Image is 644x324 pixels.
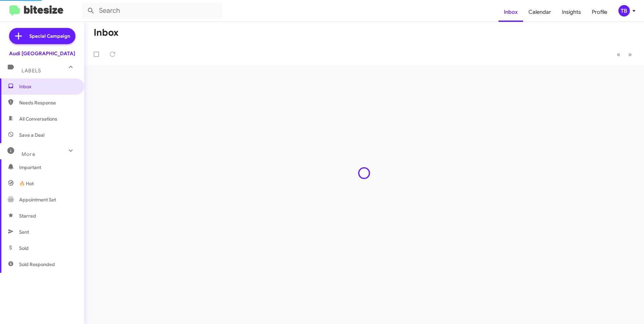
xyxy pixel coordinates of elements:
[19,213,36,219] span: Starred
[613,5,637,17] button: TB
[9,28,75,44] a: Special Campaign
[19,245,29,252] span: Sold
[9,50,75,57] div: Audi [GEOGRAPHIC_DATA]
[22,151,35,157] span: More
[19,180,34,187] span: 🔥 Hot
[498,2,523,22] a: Inbox
[19,196,56,203] span: Appointment Set
[628,50,632,59] span: »
[613,47,624,61] button: Previous
[556,2,586,22] a: Insights
[19,116,57,122] span: All Conversations
[82,3,223,19] input: Search
[613,47,636,61] nav: Page navigation example
[586,2,613,22] a: Profile
[19,229,29,235] span: Sent
[94,27,119,38] h1: Inbox
[19,164,76,171] span: Important
[19,132,44,138] span: Save a Deal
[19,99,76,106] span: Needs Response
[523,2,556,22] a: Calendar
[618,5,630,17] div: TB
[624,47,636,61] button: Next
[29,33,70,39] span: Special Campaign
[19,261,55,268] span: Sold Responded
[22,68,41,74] span: Labels
[617,50,620,59] span: «
[19,83,76,90] span: Inbox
